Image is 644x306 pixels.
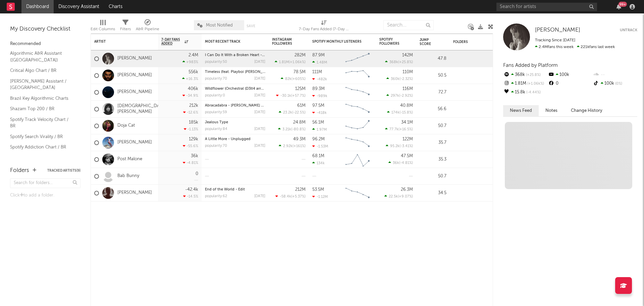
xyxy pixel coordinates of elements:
div: [DATE] [254,194,265,198]
div: -12.6 % [183,110,198,115]
div: ( ) [275,194,306,199]
div: 212M [295,187,306,192]
div: 96.2M [312,137,325,141]
div: -418k [312,111,327,115]
div: A&R Pipeline [136,25,159,33]
span: +9.07 % [399,195,412,199]
div: 89.3M [312,87,325,91]
div: 406k [188,87,198,91]
div: 2.4M [189,53,198,57]
div: [DATE] [254,127,265,131]
div: 61M [297,103,306,108]
svg: Chart title [342,118,373,134]
div: 0 [196,172,198,176]
div: 49.3M [293,137,306,141]
span: Tracking Since: [DATE] [535,38,575,42]
div: ( ) [279,110,306,115]
span: -4.81 % [400,161,412,165]
div: Abracadabra - Gesaffelstein Remix [205,104,265,107]
div: 50.5 [420,72,446,80]
span: 221k fans last week [535,45,615,49]
span: 368k [389,60,398,64]
span: Most Notified [206,23,233,28]
div: Filters [120,25,131,33]
svg: Chart title [342,185,373,202]
div: -- [593,71,637,79]
a: Spotify Addiction Chart / BR [10,143,74,151]
div: -34.9 % [182,93,198,98]
span: -80.8 % [292,128,305,131]
div: Jealous Type [205,121,265,124]
div: Edit Columns [91,25,115,33]
span: [PERSON_NAME] [535,27,580,33]
a: Brazil Key Algorithmic Charts [10,95,74,102]
a: Algorithmic A&R Assistant ([GEOGRAPHIC_DATA]) [10,50,74,63]
div: [DATE] [254,77,265,81]
span: 360k [391,77,399,81]
div: -4.81 % [183,161,198,165]
div: 47.5M [401,154,413,158]
div: 116M [402,87,413,91]
div: Filters [120,17,131,36]
div: I Can Do It With a Broken Heart - Dombresky Remix [205,53,265,57]
div: popularity: 70 [205,144,227,148]
a: [PERSON_NAME] [117,89,152,95]
div: 99 + [619,2,627,7]
span: 7-Day Fans Added [161,38,183,46]
span: 77.7k [389,128,398,131]
a: A Little More - Unplugged [205,137,251,141]
span: 22.5k [389,195,398,199]
div: 34.1M [401,120,413,125]
div: 111M [312,70,322,74]
div: ( ) [385,127,413,131]
div: -1.13 % [184,127,198,131]
span: 2.92k [283,144,292,148]
a: [PERSON_NAME] [117,56,152,61]
span: 297k [391,94,399,98]
div: 24.8M [293,120,306,125]
a: Critical Algo Chart / BR [10,67,74,74]
svg: Chart title [342,134,373,151]
div: 142M [402,53,413,57]
a: Wildflower (Orchestral (D3lt4 arrang.) [205,87,270,91]
span: 0 % [614,82,622,86]
div: 0 [548,79,592,88]
svg: Chart title [342,50,373,67]
span: 95.2k [390,144,399,148]
div: -55.6 % [183,144,198,148]
div: 56.6 [420,105,446,113]
div: ( ) [281,77,306,81]
div: Instagram Followers [272,38,296,46]
button: Untrack [620,27,637,34]
div: Wildflower (Orchestral (D3lt4 arrang.) [205,87,265,91]
button: 99+ [616,4,621,9]
div: 368k [503,71,548,79]
div: [DATE] [254,111,265,114]
div: popularity: 50 [205,60,227,64]
a: [DEMOGRAPHIC_DATA][PERSON_NAME] [117,103,166,115]
div: 1.48M [312,60,327,64]
div: 87.9M [312,53,325,57]
div: ( ) [386,144,413,148]
a: Abracadabra - [PERSON_NAME] Remix [205,104,272,107]
span: -2.32 % [400,77,412,81]
input: Search for artists [496,3,597,11]
span: 36k [393,161,399,165]
div: 282M [294,53,306,57]
a: Doja Cat [117,123,135,129]
a: Timeless (feat. Playboi [PERSON_NAME] & Doechii) - Remix [205,70,308,74]
div: 50.7 [420,172,446,180]
div: ( ) [385,60,413,64]
div: +16.3 % [182,77,198,81]
span: 82k [285,77,291,81]
button: Save [247,24,255,28]
a: Shazam Top 200 / BR [10,105,74,113]
div: 125M [295,87,306,91]
div: 47.8 [420,55,446,63]
button: Notes [539,105,564,116]
span: -22.5 % [293,111,305,115]
svg: Chart title [342,101,373,118]
div: 15.8k [503,88,548,97]
input: Search for folders... [10,178,80,188]
div: 1.81M [503,79,548,88]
